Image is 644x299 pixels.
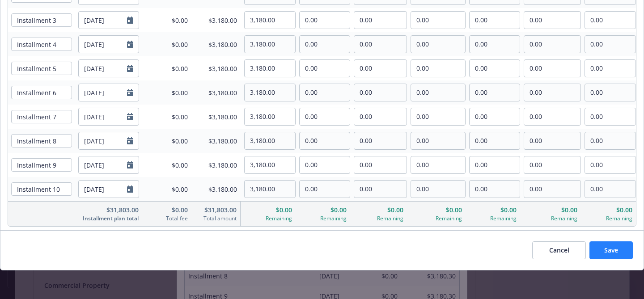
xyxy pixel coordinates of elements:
svg: Calendar [127,89,133,96]
span: $0.00 [146,16,188,25]
input: 0.00 [245,156,295,173]
input: MM/DD/YYYY [79,60,127,77]
span: $3,180.00 [195,112,237,122]
input: 0.00 [245,181,295,198]
input: MM/DD/YYYY [79,12,127,29]
span: $0.00 [299,205,347,215]
span: $0.00 [411,205,462,215]
svg: Calendar [127,137,133,144]
span: $3,180.00 [195,185,237,194]
span: $3,180.00 [195,136,237,146]
input: MM/DD/YYYY [79,132,127,149]
input: 0.00 [354,181,406,198]
input: 0.00 [411,108,465,125]
span: $3,180.00 [195,64,237,73]
span: $0.00 [354,205,403,215]
input: 0.00 [470,12,520,29]
span: $31,803.00 [79,205,139,215]
input: 0.00 [470,60,520,77]
svg: Calendar [127,185,133,193]
input: MM/DD/YYYY [79,108,127,125]
input: 0.00 [354,156,406,173]
span: Remaining [354,215,403,223]
span: $0.00 [146,88,188,97]
input: 0.00 [354,108,406,125]
input: 0.00 [411,12,465,29]
input: 0.00 [245,60,295,77]
input: MM/DD/YYYY [79,156,127,173]
span: $0.00 [146,160,188,170]
span: $0.00 [146,64,188,73]
svg: Calendar [127,113,133,120]
input: 0.00 [470,36,520,53]
input: 0.00 [300,60,350,77]
input: 0.00 [245,84,295,101]
input: 0.00 [470,108,520,125]
input: 0.00 [411,181,465,198]
input: 0.00 [354,132,406,149]
input: 0.00 [245,36,295,53]
span: $0.00 [146,40,188,49]
input: 0.00 [470,181,520,198]
input: MM/DD/YYYY [79,181,127,198]
input: 0.00 [300,12,350,29]
input: 0.00 [245,12,295,29]
span: $3,180.00 [195,160,237,170]
svg: Calendar [127,41,133,48]
span: $0.00 [244,205,292,215]
span: $0.00 [146,136,188,146]
span: Remaining [469,215,517,223]
svg: Calendar [127,65,133,72]
span: Installment plan total [79,215,139,223]
span: Remaining [299,215,347,223]
span: $3,180.00 [195,40,237,49]
svg: Calendar [127,17,133,24]
svg: Calendar [127,161,133,168]
span: Remaining [244,215,292,223]
span: $0.00 [469,205,517,215]
span: Total fee [146,215,188,223]
span: $0.00 [146,185,188,194]
input: 0.00 [411,132,465,149]
input: 0.00 [245,108,295,125]
span: $3,180.00 [195,88,237,97]
input: 0.00 [470,84,520,101]
span: $3,180.00 [195,16,237,25]
input: MM/DD/YYYY [79,36,127,53]
input: MM/DD/YYYY [79,84,127,101]
input: 0.00 [300,132,350,149]
input: 0.00 [300,156,350,173]
input: 0.00 [470,156,520,173]
input: 0.00 [411,156,465,173]
input: 0.00 [354,36,406,53]
span: Total amount [195,215,237,223]
span: $31,803.00 [195,205,237,215]
input: 0.00 [245,132,295,149]
input: 0.00 [300,181,350,198]
input: 0.00 [354,60,406,77]
input: 0.00 [300,36,350,53]
input: 0.00 [470,132,520,149]
input: 0.00 [411,60,465,77]
span: $0.00 [146,205,188,215]
input: 0.00 [300,108,350,125]
input: 0.00 [354,84,406,101]
input: 0.00 [411,84,465,101]
span: $0.00 [146,112,188,122]
input: 0.00 [411,36,465,53]
input: 0.00 [300,84,350,101]
span: Remaining [411,215,462,223]
input: 0.00 [354,12,406,29]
